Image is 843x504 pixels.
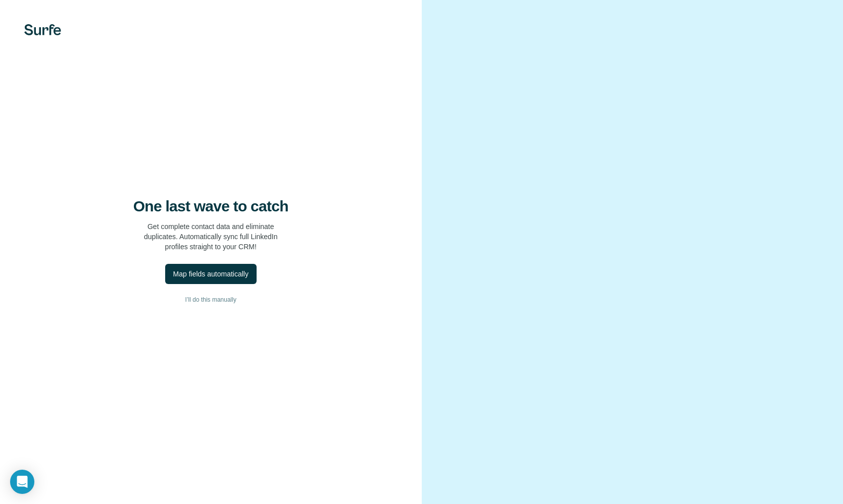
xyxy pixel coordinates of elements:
[10,470,34,494] div: Open Intercom Messenger
[24,24,61,35] img: Surfe's logo
[144,221,278,252] p: Get complete contact data and eliminate duplicates. Automatically sync full LinkedIn profiles str...
[133,197,288,215] h4: One last wave to catch
[20,292,402,307] button: I’ll do this manually
[185,295,236,304] span: I’ll do this manually
[165,264,257,284] button: Map fields automatically
[173,269,249,279] div: Map fields automatically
